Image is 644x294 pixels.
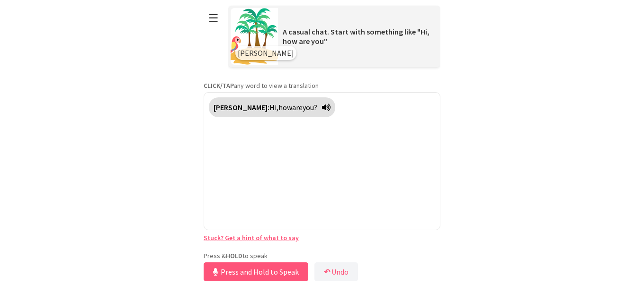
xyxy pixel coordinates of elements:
[283,27,429,46] span: A casual chat. Start with something like "Hi, how are you"
[238,48,294,58] span: [PERSON_NAME]
[292,103,303,112] span: are
[269,103,278,112] span: Hi,
[204,81,440,90] p: any word to view a translation
[226,251,242,260] strong: HOLD
[303,103,317,112] span: you?
[231,8,278,65] img: Scenario Image
[204,81,234,90] strong: CLICK/TAP
[214,103,269,112] strong: [PERSON_NAME]:
[204,233,299,242] a: Stuck? Get a hint of what to say
[204,6,224,30] button: ☰
[209,97,335,117] div: Click to translate
[324,267,330,277] b: ↶
[204,251,440,260] p: Press & to speak
[278,103,292,112] span: how
[314,262,358,281] button: ↶Undo
[204,262,308,281] button: Press and Hold to Speak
